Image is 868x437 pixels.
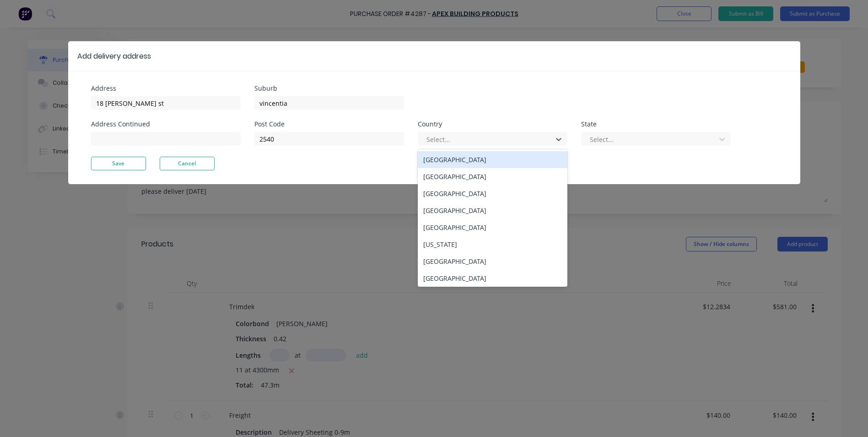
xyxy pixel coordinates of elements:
div: State [581,121,731,127]
div: [GEOGRAPHIC_DATA] [418,270,567,287]
div: [GEOGRAPHIC_DATA] [418,202,567,219]
div: [GEOGRAPHIC_DATA] [418,253,567,270]
div: [GEOGRAPHIC_DATA] [418,219,567,236]
div: [US_STATE] [418,236,567,253]
div: Address [91,85,241,92]
div: Address Continued [91,121,241,127]
div: [GEOGRAPHIC_DATA] [418,168,567,185]
div: Country [418,121,567,127]
button: Cancel [160,157,215,170]
div: Suburb [254,85,404,92]
div: Add delivery address [77,51,151,62]
div: [GEOGRAPHIC_DATA] [418,151,567,168]
button: Save [91,157,146,170]
div: [GEOGRAPHIC_DATA] [418,185,567,202]
div: Post Code [254,121,404,127]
